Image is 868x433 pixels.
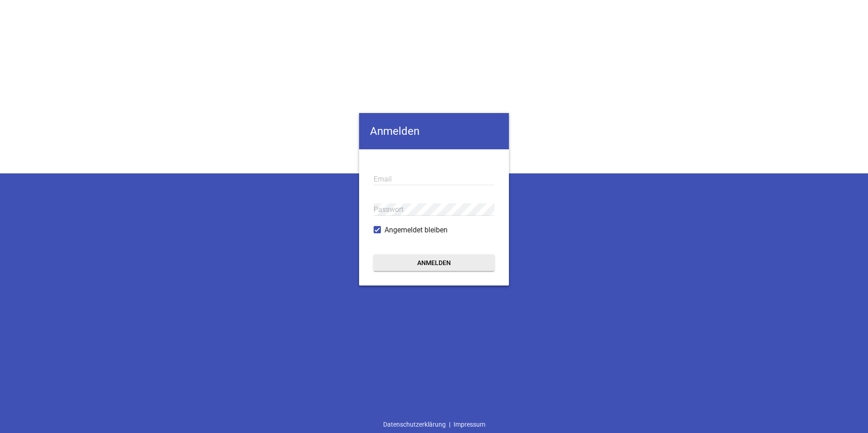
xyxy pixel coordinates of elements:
h4: Anmelden [359,113,509,149]
span: Angemeldet bleiben [385,225,448,236]
a: Impressum [450,416,488,433]
div: | [380,416,488,433]
button: Anmelden [374,255,494,271]
a: Datenschutzerklärung [380,416,449,433]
